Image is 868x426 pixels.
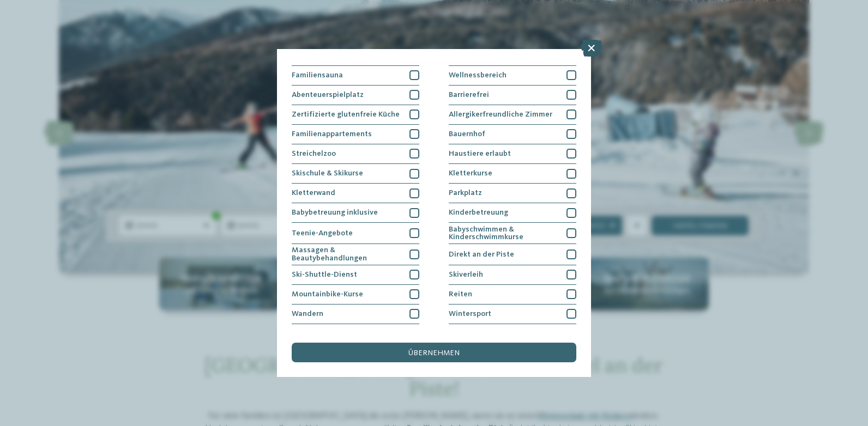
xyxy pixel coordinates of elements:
span: Streichelzoo [292,150,336,157]
span: Ski-Shuttle-Dienst [292,271,357,278]
span: übernehmen [408,349,460,357]
span: Kletterwand [292,189,335,197]
span: Familienappartements [292,130,372,138]
span: Teenie-Angebote [292,229,353,237]
span: Familiensauna [292,71,343,79]
span: Reiten [449,290,472,298]
span: Skischule & Skikurse [292,169,363,177]
span: Direkt an der Piste [449,251,514,258]
span: Massagen & Beautybehandlungen [292,246,402,262]
span: Kletterkurse [449,169,492,177]
span: Babybetreuung inklusive [292,209,378,216]
span: Haustiere erlaubt [449,150,511,157]
span: Bauernhof [449,130,485,138]
span: Wandern [292,310,323,318]
span: Parkplatz [449,189,482,197]
span: Wellnessbereich [449,71,507,79]
span: Wintersport [449,310,491,318]
span: Kinderbetreuung [449,209,508,216]
span: Abenteuerspielplatz [292,91,364,99]
span: Babyschwimmen & Kinderschwimmkurse [449,226,559,241]
span: Barrierefrei [449,91,489,99]
span: Zertifizierte glutenfreie Küche [292,111,400,118]
span: Allergikerfreundliche Zimmer [449,111,552,118]
span: Mountainbike-Kurse [292,290,363,298]
span: Skiverleih [449,271,483,278]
